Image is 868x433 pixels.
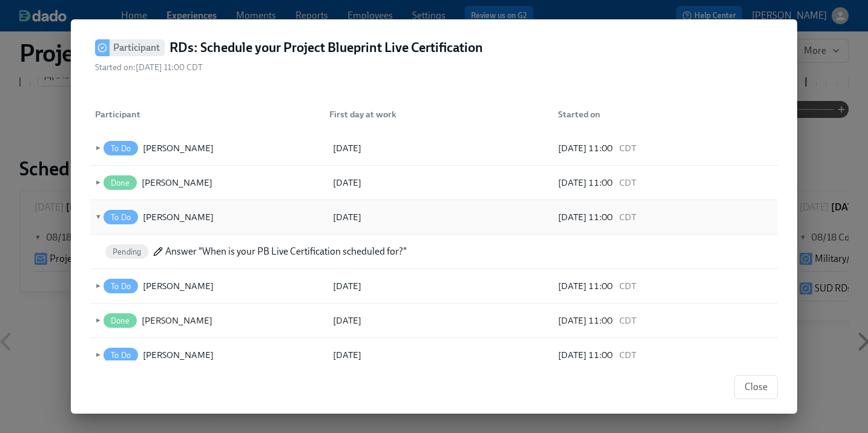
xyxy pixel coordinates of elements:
[617,279,636,293] span: CDT
[104,144,138,153] span: To Do
[165,245,407,258] span: Answer "When is your PB Live Certification scheduled for?"
[104,282,138,291] span: To Do
[143,279,214,293] div: [PERSON_NAME]
[113,40,160,55] h6: Participant
[558,313,773,328] div: [DATE] 11:00
[143,348,214,362] div: [PERSON_NAME]
[105,247,148,256] span: Pending
[93,142,101,155] span: ►
[104,213,138,222] span: To Do
[330,279,550,293] div: [DATE]
[93,279,101,293] span: ►
[169,39,483,57] h4: RDs: Schedule your Project Blueprint Live Certification
[330,313,550,328] div: [DATE]
[558,175,773,190] div: [DATE] 11:00
[330,175,550,190] div: [DATE]
[93,348,101,362] span: ►
[143,210,214,224] div: [PERSON_NAME]
[104,351,138,360] span: To Do
[734,375,778,399] button: Close
[93,314,101,327] span: ►
[95,62,203,73] span: Started on: [DATE] 11:00 CDT
[143,141,214,155] div: [PERSON_NAME]
[617,210,636,224] span: CDT
[617,141,636,155] span: CDT
[330,141,550,155] div: [DATE]
[90,102,320,126] div: Participant
[745,381,768,393] span: Close
[558,141,773,155] div: [DATE] 11:00
[93,210,101,224] span: ▼
[104,178,137,187] span: Done
[324,107,549,122] div: First day at work
[320,102,549,126] div: First day at work
[617,348,636,362] span: CDT
[558,348,773,362] div: [DATE] 11:00
[142,175,212,190] div: [PERSON_NAME]
[142,313,212,328] div: [PERSON_NAME]
[330,348,550,362] div: [DATE]
[90,107,320,122] div: Participant
[104,316,137,325] span: Done
[558,210,773,224] div: [DATE] 11:00
[548,102,778,126] div: Started on
[93,176,101,189] span: ►
[330,210,550,224] div: [DATE]
[617,313,636,328] span: CDT
[553,107,778,122] div: Started on
[617,175,636,190] span: CDT
[558,279,773,293] div: [DATE] 11:00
